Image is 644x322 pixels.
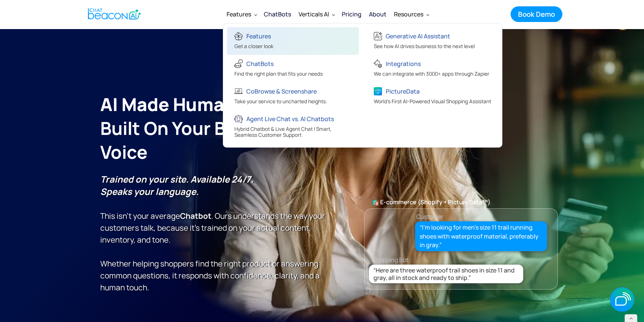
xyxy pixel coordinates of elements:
a: home [82,5,145,23]
span: Built on Your Brand’s Voice [100,116,278,164]
div: ChatBots [264,9,291,19]
a: Agent Live Chat vs. AI ChatbotsHybrid Chatbot & Live Agent Chat | Smart, Seamless Customer Support [227,110,359,143]
a: PictureDataWorld's First AI-Powered Visual Shopping Assistant [366,82,498,110]
img: Dropdown [254,13,257,16]
div: Pricing [342,9,362,19]
div: ChatBots [246,59,274,69]
div: Get a closer look [234,43,274,51]
div: Agent Live Chat vs. AI Chatbots [246,114,334,124]
div: PictureData [386,86,420,97]
img: Dropdown [426,13,429,16]
nav: Features [223,23,502,148]
div: Generative AI Assistant [386,31,450,41]
a: CoBrowse & ScreenshareTake your service to uncharted heights. [227,82,359,110]
div: CoBrowse & Screenshare [246,86,317,97]
div: “I’m looking for men’s size 11 trail running shoes with waterproof material, preferably in gray.” [420,223,543,249]
div: Customer [416,211,443,222]
div: We can integrate with 3000+ apps through Zapier [374,71,489,79]
a: Pricing [338,4,365,24]
strong: Trained on your site. Available 24/7. Speaks your language. [100,173,253,198]
div: Verticals AI [299,9,329,19]
div: Verticals AI [295,5,338,23]
div: See how AI drives business to the next level [374,43,475,51]
div: About [369,9,386,19]
a: Generative AI AssistantSee how AI drives business to the next level [366,27,498,55]
div: Features [223,5,260,23]
div: Find the right plan that fits your needs [234,71,323,79]
a: ChatBotsFind the right plan that fits your needs [227,55,359,82]
img: Dropdown [332,13,335,16]
p: This isn’t your average . Ours understands the way your customers talk, because it’s trained on y... [100,173,326,293]
div: Resources [390,5,432,23]
div: Book Demo [518,9,555,19]
div: Integrations [386,59,421,69]
div: Take your service to uncharted heights. [234,98,327,106]
a: Book Demo [511,6,562,22]
strong: Chatbot [180,211,211,221]
a: IntegrationsWe can integrate with 3000+ apps through Zapier [366,55,498,82]
div: Features [246,31,271,41]
div: Resources [394,9,423,19]
a: ChatBots [260,5,295,23]
a: FeaturesGet a closer look [227,27,359,55]
div: Features [227,9,251,19]
h1: AI Made Human: ‍ [100,92,326,164]
div: Hybrid Chatbot & Live Agent Chat | Smart, Seamless Customer Support [234,126,353,140]
span: World's First AI-Powered Visual Shopping Assistant [374,98,491,105]
a: About [365,4,390,24]
div: 🛍️ E-commerce (Shopify + PictureData™) [364,197,558,207]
